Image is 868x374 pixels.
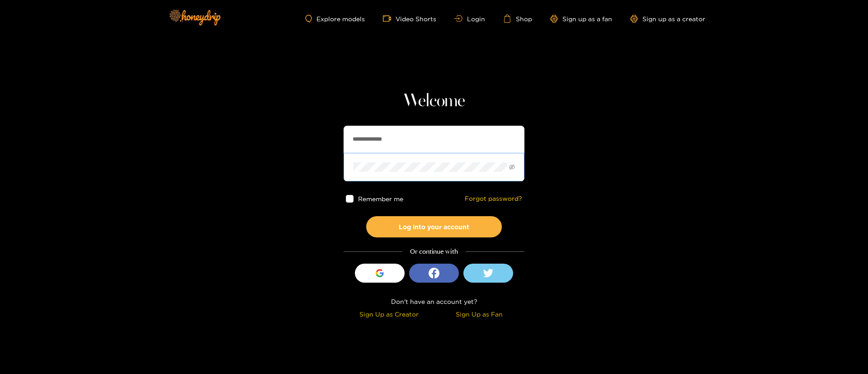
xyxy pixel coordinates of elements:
[550,15,612,23] a: Sign up as a fan
[509,164,515,170] span: eye-invisible
[344,246,524,257] div: Or continue with
[383,14,436,23] a: Video Shorts
[436,309,522,319] div: Sign Up as Fan
[305,15,365,23] a: Explore models
[630,15,705,23] a: Sign up as a creator
[358,195,403,202] span: Remember me
[454,15,485,22] a: Login
[344,296,524,307] div: Don't have an account yet?
[344,90,524,112] h1: Welcome
[346,309,432,319] div: Sign Up as Creator
[383,14,396,23] span: video-camera
[465,195,522,203] a: Forgot password?
[503,14,532,23] a: Shop
[366,216,502,237] button: Log into your account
